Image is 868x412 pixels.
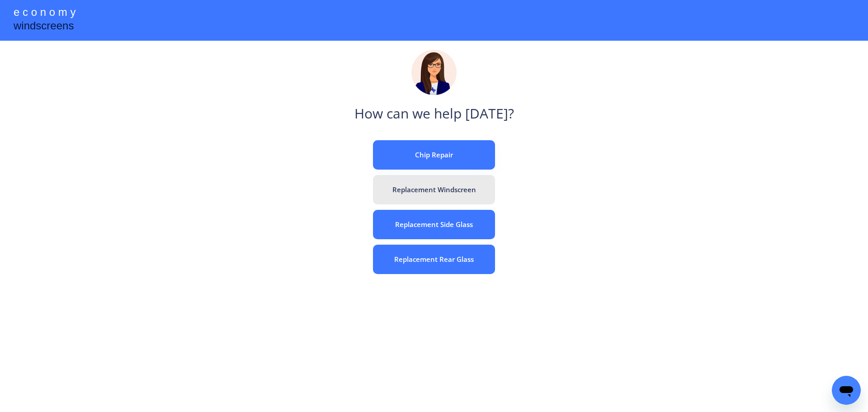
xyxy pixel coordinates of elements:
button: Replacement Side Glass [373,210,495,239]
button: Chip Repair [373,140,495,170]
button: Replacement Windscreen [373,175,495,204]
button: Replacement Rear Glass [373,245,495,274]
div: How can we help [DATE]? [354,104,514,124]
div: e c o n o m y [14,5,75,22]
iframe: Button to launch messaging window [832,376,861,405]
img: madeline.png [411,50,457,95]
div: windscreens [14,18,74,36]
